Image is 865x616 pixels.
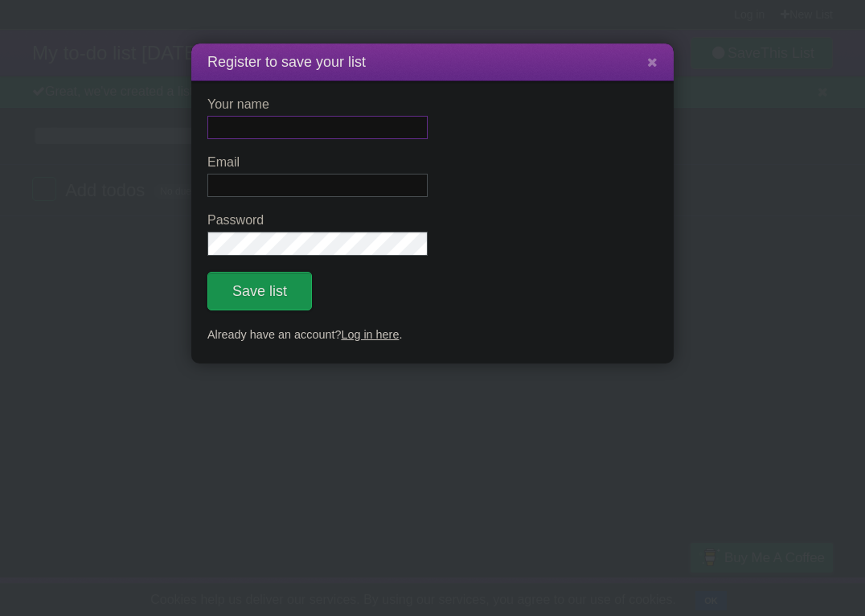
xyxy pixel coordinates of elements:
[207,326,658,344] p: Already have an account? .
[207,213,428,228] label: Password
[207,51,658,73] h1: Register to save your list
[207,155,428,170] label: Email
[341,328,399,341] a: Log in here
[207,97,428,112] label: Your name
[207,272,312,310] button: Save list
